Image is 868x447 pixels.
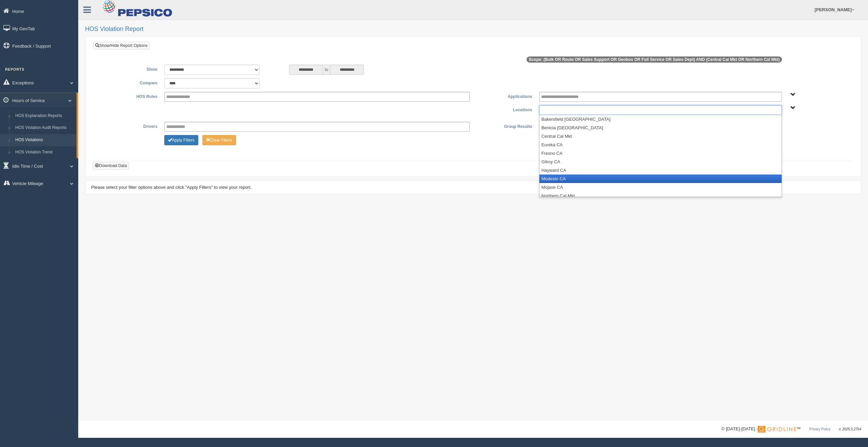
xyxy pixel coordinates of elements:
label: Applications [473,92,536,100]
label: Group Results [473,122,536,130]
span: v. 2025.5.2764 [839,427,861,431]
li: Hayward CA [539,166,782,175]
button: Download Data [93,162,129,169]
li: Benicia [GEOGRAPHIC_DATA] [539,123,782,132]
li: Fresno CA [539,149,782,158]
a: HOS Explanation Reports [12,110,77,122]
a: Show/Hide Report Options [93,42,150,49]
h2: HOS Violation Report [85,26,861,33]
li: Northern Cal Mkt [539,192,782,200]
span: Scope: (Bulk OR Route OR Sales Support OR Geobox OR Full Service OR Sales Dept) AND (Central Cal ... [527,56,782,63]
label: Drivers [98,122,161,130]
li: Mojave CA [539,183,782,192]
a: HOS Violations [12,134,77,146]
li: Eureka CA [539,140,782,149]
li: Central Cal Mkt [539,132,782,140]
label: Locations [473,105,536,113]
li: Modesto CA [539,175,782,183]
span: Please select your filter options above and click "Apply Filters" to view your report. [91,185,252,190]
span: to [323,65,330,75]
label: HOS Rules [98,92,161,100]
a: HOS Violation Audit Reports [12,122,77,134]
button: Change Filter Options [202,135,236,145]
img: Gridline [758,426,796,433]
label: Compare [98,78,161,86]
li: Bakersfield [GEOGRAPHIC_DATA] [539,115,782,123]
a: HOS Violation Trend [12,146,77,159]
li: Gilroy CA [539,158,782,166]
button: Change Filter Options [164,135,198,145]
div: © [DATE]-[DATE] - ™ [721,426,861,433]
label: Show [98,65,161,73]
a: Privacy Policy [809,427,830,431]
